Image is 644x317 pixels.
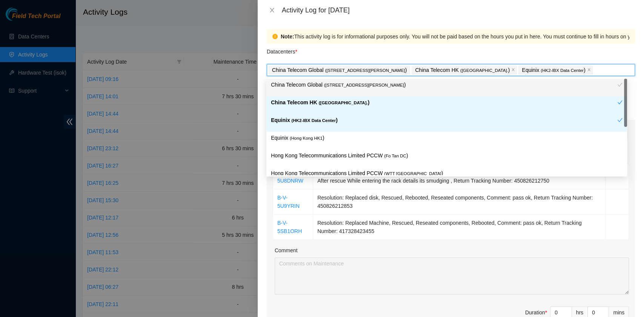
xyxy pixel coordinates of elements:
span: ( HK2-IBX Data Center [541,68,584,73]
span: close [511,68,515,72]
div: Duration [525,308,547,317]
span: check [617,117,622,123]
textarea: Comment [275,258,629,294]
p: Hong Kong Telecommunications Limited PCCW ) [271,151,622,160]
span: ( [STREET_ADDRESS][PERSON_NAME] [324,83,404,87]
p: Hong Kong Telecommunications Limited PCCW ) [271,169,622,178]
span: ( HK2-IBX Data Center [291,118,336,123]
td: Resolution: Replaced disk, Rescued, Rebooted, Reseated components, Comment: New disk Serial - 201... [313,164,606,189]
p: Equinix ) [271,116,617,125]
span: exclamation-circle [272,34,278,39]
label: Comment [275,246,298,255]
span: ( [GEOGRAPHIC_DATA]. [460,68,508,73]
p: Equinix ) [522,66,585,75]
p: China Telecom HK ) [271,98,617,107]
div: Activity Log for [DATE] [282,6,635,14]
span: close [269,7,275,13]
button: Close [267,7,277,14]
span: ( [GEOGRAPHIC_DATA]. [319,101,368,105]
a: B-V-5U9YRIN [277,195,300,209]
p: China Telecom Global ) [271,81,617,89]
span: close [587,68,591,72]
strong: Note: [281,32,294,41]
span: ( Fo Tan DC [384,154,406,158]
td: Resolution: Replaced disk, Rescued, Rebooted, Reseated components, Comment: pass ok, Return Track... [313,189,606,215]
p: Equinix ) [271,134,622,142]
span: check [617,100,622,105]
span: ( [STREET_ADDRESS][PERSON_NAME] [325,68,405,73]
p: Datacenters [267,44,297,56]
p: China Telecom HK ) [415,66,510,75]
span: ( Hong Kong HK1 [290,136,323,140]
td: Resolution: Replaced Machine, Rescued, Reseated components, Rebooted, Comment: pass ok, Return Tr... [313,215,606,240]
span: ( WTT [GEOGRAPHIC_DATA] [384,171,441,176]
a: B-V-5SB1ORH [277,220,302,234]
p: China Telecom Global ) [272,66,407,75]
span: check [617,82,622,87]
